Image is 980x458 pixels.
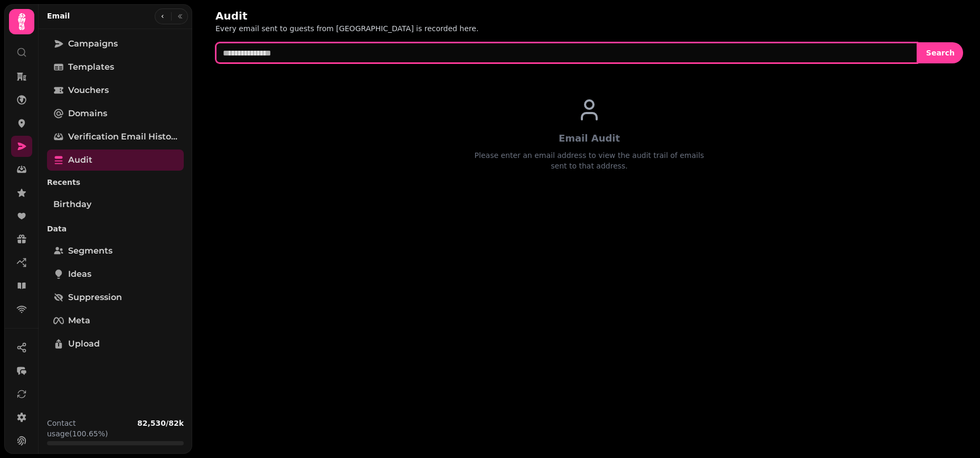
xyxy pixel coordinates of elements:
[68,268,91,281] span: Ideas
[68,107,107,120] span: Domains
[47,173,184,192] p: Recents
[47,310,184,331] a: Meta
[47,149,184,171] a: Audit
[137,419,184,427] b: 82,530 / 82k
[47,33,184,54] a: Campaigns
[215,8,418,23] h2: Audit
[68,61,114,73] span: Templates
[53,198,91,211] span: Birthday
[47,11,70,21] h2: Email
[68,84,109,97] span: Vouchers
[926,49,955,57] span: Search
[47,264,184,285] a: Ideas
[47,240,184,261] a: Segments
[47,194,184,215] a: Birthday
[47,219,184,238] p: Data
[47,287,184,308] a: Suppression
[68,338,100,350] span: Upload
[47,57,184,78] a: Templates
[39,29,192,409] nav: Tabs
[68,154,92,166] span: Audit
[47,333,184,354] a: Upload
[68,130,177,143] span: Verification email history
[215,23,478,34] p: Every email sent to guests from [GEOGRAPHIC_DATA] is recorded here.
[68,291,122,304] span: Suppression
[68,245,112,257] span: Segments
[559,131,620,146] div: Email Audit
[918,42,963,63] button: Search
[68,38,118,50] span: Campaigns
[47,80,184,101] a: Vouchers
[471,150,708,171] div: Please enter an email address to view the audit trail of emails sent to that address.
[47,103,184,124] a: Domains
[47,126,184,147] a: Verification email history
[68,314,90,327] span: Meta
[47,418,133,439] p: Contact usage (100.65%)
